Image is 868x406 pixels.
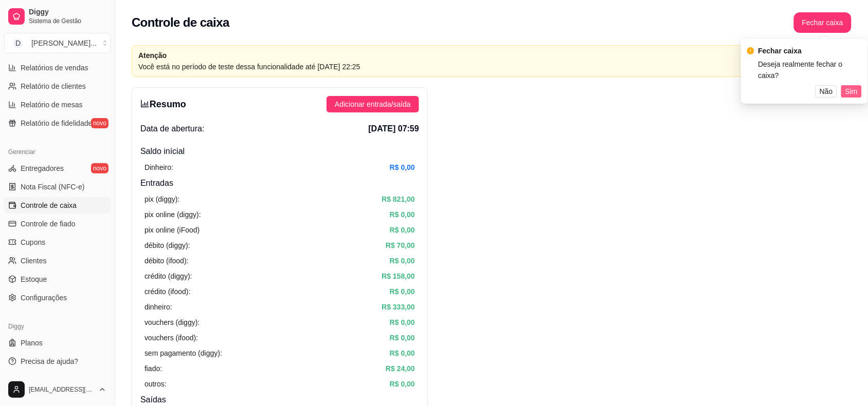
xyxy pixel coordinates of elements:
span: [DATE] 07:59 [369,123,419,135]
span: Adicionar entrada/saída [335,99,411,110]
article: R$ 0,00 [390,255,415,266]
a: Clientes [4,253,111,269]
span: Precisa de ajuda? [21,356,78,366]
article: dinheiro: [144,301,172,313]
span: Configurações [21,293,67,303]
h3: Resumo [140,97,186,111]
a: Relatório de mesas [4,96,111,113]
span: [EMAIL_ADDRESS][DOMAIN_NAME] [29,385,94,394]
a: Nota Fiscal (NFC-e) [4,179,111,195]
article: R$ 333,00 [382,301,415,313]
span: Controle de caixa [21,200,77,210]
article: pix online (iFood) [144,224,200,236]
article: R$ 0,00 [390,317,415,328]
button: Adicionar entrada/saída [327,96,419,112]
span: Clientes [21,256,47,266]
div: Fechar caixa [758,45,862,56]
article: Você está no período de teste dessa funcionalidade até [DATE] 22:25 [138,61,794,72]
article: R$ 0,00 [390,332,415,343]
a: Configurações [4,289,111,306]
span: Relatórios de vendas [21,63,88,73]
span: exclamation-circle [747,47,754,54]
article: pix (diggy): [144,194,179,205]
article: Atenção [138,50,794,61]
button: Select a team [4,33,111,53]
span: D [13,38,23,48]
span: Diggy [29,8,106,17]
span: Não [820,86,833,97]
span: Relatório de fidelidade [21,118,92,128]
article: vouchers (ifood): [144,332,198,343]
article: R$ 24,00 [386,363,415,374]
span: Sim [845,86,858,97]
article: crédito (diggy): [144,270,192,282]
article: vouchers (diggy): [144,317,200,328]
article: R$ 0,00 [390,378,415,390]
div: Gerenciar [4,144,111,160]
article: outros: [144,378,167,390]
button: Não [816,85,837,98]
h4: Entradas [140,177,419,189]
article: R$ 70,00 [386,240,415,251]
a: Estoque [4,271,111,287]
a: Controle de fiado [4,216,111,232]
article: R$ 0,00 [390,209,415,220]
a: DiggySistema de Gestão [4,4,111,29]
article: R$ 0,00 [390,224,415,236]
article: R$ 158,00 [382,270,415,282]
article: pix online (diggy): [144,209,201,220]
h4: Saídas [140,394,419,406]
div: Diggy [4,318,111,335]
button: Fechar caixa [794,12,852,33]
span: Entregadores [21,163,64,173]
article: débito (diggy): [144,240,190,251]
div: Deseja realmente fechar o caixa? [758,59,862,81]
span: bar-chart [140,99,150,108]
a: Controle de caixa [4,197,111,214]
article: sem pagamento (diggy): [144,347,222,359]
div: [PERSON_NAME] ... [31,38,97,48]
span: Data de abertura: [140,123,205,135]
h2: Controle de caixa [132,14,229,31]
a: Entregadoresnovo [4,160,111,177]
span: Planos [21,338,43,348]
span: Relatório de clientes [21,81,86,91]
span: Sistema de Gestão [29,17,106,25]
article: R$ 821,00 [382,194,415,205]
a: Relatórios de vendas [4,60,111,76]
button: [EMAIL_ADDRESS][DOMAIN_NAME] [4,377,111,402]
a: Relatório de clientes [4,78,111,94]
span: Relatório de mesas [21,100,83,110]
article: R$ 0,00 [390,162,415,173]
button: Sim [841,85,862,98]
article: Dinheiro: [144,162,173,173]
span: Controle de fiado [21,219,76,229]
article: R$ 0,00 [390,286,415,297]
a: Cupons [4,234,111,250]
article: crédito (ifood): [144,286,190,297]
span: Nota Fiscal (NFC-e) [21,182,84,192]
article: fiado: [144,363,162,374]
a: Planos [4,335,111,351]
a: Relatório de fidelidadenovo [4,115,111,131]
h4: Saldo inícial [140,145,419,158]
article: R$ 0,00 [390,347,415,359]
span: Cupons [21,237,45,247]
article: débito (ifood): [144,255,189,266]
span: Estoque [21,274,47,284]
a: Precisa de ajuda? [4,353,111,370]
